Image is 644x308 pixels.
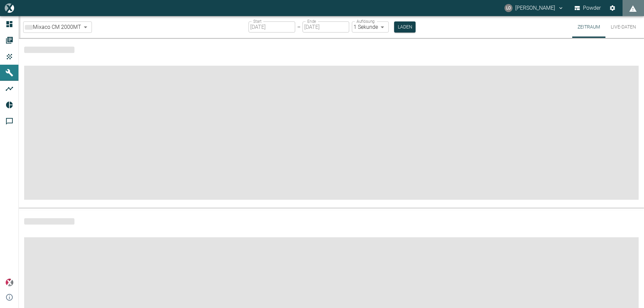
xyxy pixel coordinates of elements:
[605,16,641,38] button: Live-Daten
[307,18,316,24] label: Ende
[573,2,602,14] button: Powder
[253,18,262,24] label: Start
[25,23,81,31] a: Mixaco CM 2000MT
[249,21,295,33] input: DD.MM.YYYY
[606,2,619,14] button: Einstellungen
[357,18,375,24] label: Auflösung
[572,16,605,38] button: Zeitraum
[352,21,389,33] div: 1 Sekunde
[303,21,349,33] input: DD.MM.YYYY
[504,4,513,12] div: LO
[5,3,14,12] img: logo
[297,23,301,31] p: –
[5,279,13,287] img: Xplore Logo
[503,2,565,14] button: l.oflynn@cws.de
[394,21,416,33] button: Laden
[33,23,81,31] span: Mixaco CM 2000MT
